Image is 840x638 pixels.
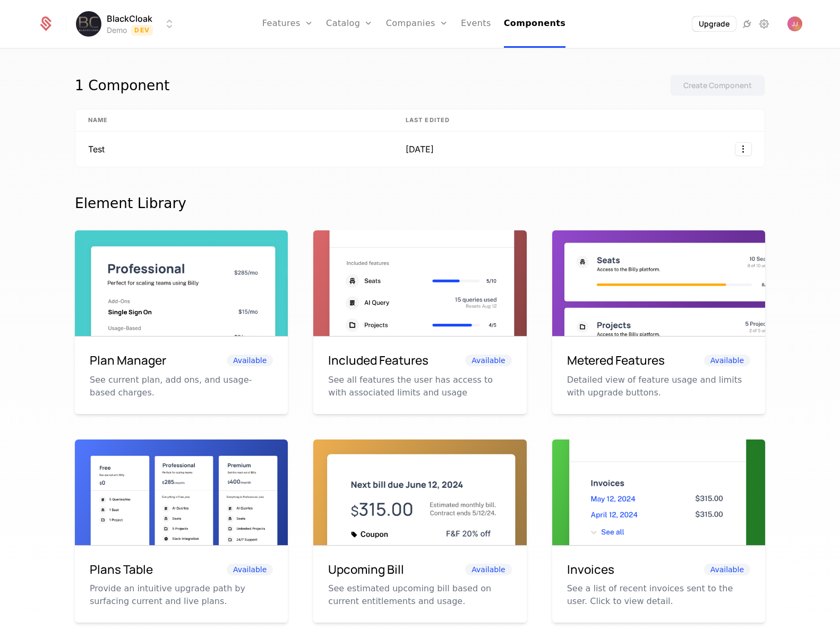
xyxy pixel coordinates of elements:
span: Available [465,355,511,366]
p: Detailed view of feature usage and limits with upgrade buttons. [567,374,750,399]
div: Create Component [683,80,752,91]
button: Create Component [670,75,765,96]
h6: Plans Table [90,561,153,579]
span: BlackCloak [107,12,152,25]
a: Integrations [741,18,753,30]
h6: Plan Manager [90,351,166,369]
button: Upgrade [692,16,736,31]
div: Element Library [75,193,765,214]
p: Provide an intuitive upgrade path by surfacing current and live plans. [90,582,273,608]
th: Name [75,109,393,132]
span: Available [227,564,273,575]
button: Open user button [787,16,802,31]
img: BlackCloak [76,11,101,37]
th: Last edited [393,109,467,132]
div: 1 Component [75,75,169,96]
span: Available [227,355,273,366]
span: Available [704,355,750,366]
p: See estimated upcoming bill based on current entitlements and usage. [328,582,511,608]
span: Dev [131,25,153,36]
p: See a list of recent invoices sent to the user. Click to view detail. [567,582,750,608]
div: Demo [107,25,127,36]
button: Select action [735,142,752,156]
img: Joshua Johnson [787,16,802,31]
h6: Included Features [328,351,428,369]
button: Select environment [79,12,176,36]
span: Available [465,564,511,575]
h6: Invoices [567,561,614,579]
div: [DATE] [406,143,455,156]
p: See current plan, add ons, and usage-based charges. [90,374,273,399]
h6: Metered Features [567,351,665,369]
h6: Upcoming Bill [328,561,404,579]
p: See all features the user has access to with associated limits and usage [328,374,511,399]
td: Test [75,132,393,167]
a: Settings [758,18,770,30]
span: Available [704,564,750,575]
